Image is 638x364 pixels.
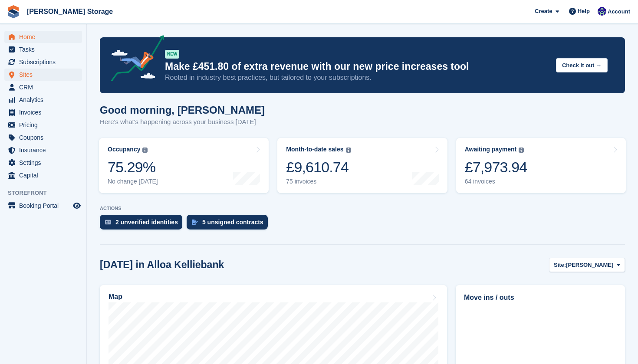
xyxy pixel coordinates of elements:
[19,81,71,93] span: CRM
[100,206,625,211] p: ACTIONS
[19,43,71,56] span: Tasks
[549,258,625,272] button: Site: [PERSON_NAME]
[19,69,71,81] span: Sites
[19,200,71,212] span: Booking Portal
[109,293,122,301] h2: Map
[19,169,71,181] span: Capital
[108,158,158,176] div: 75.29%
[4,200,82,212] a: menu
[100,259,224,271] h2: [DATE] in Alloa Kelliebank
[4,169,82,181] a: menu
[19,94,71,106] span: Analytics
[142,148,148,153] img: icon-info-grey-7440780725fd019a000dd9b08b2336e03edf1995a4989e88bcd33f0948082b44.svg
[19,31,71,43] span: Home
[465,146,517,153] div: Awaiting payment
[108,146,140,153] div: Occupancy
[4,43,82,56] a: menu
[608,7,630,16] span: Account
[535,7,552,16] span: Create
[100,215,187,234] a: 2 unverified identities
[456,138,626,193] a: Awaiting payment £7,973.94 64 invoices
[578,7,590,16] span: Help
[286,158,351,176] div: £9,610.74
[187,215,272,234] a: 5 unsigned contracts
[4,94,82,106] a: menu
[4,131,82,144] a: menu
[19,131,71,144] span: Coupons
[72,200,82,211] a: Preview store
[100,104,265,116] h1: Good morning, [PERSON_NAME]
[4,31,82,43] a: menu
[192,220,198,225] img: contract_signature_icon-13c848040528278c33f63329250d36e43548de30e8caae1d1a13099fd9432cc5.svg
[554,261,566,269] span: Site:
[23,4,116,19] a: [PERSON_NAME] Storage
[115,219,178,226] div: 2 unverified identities
[465,158,527,176] div: £7,973.94
[8,189,86,197] span: Storefront
[4,56,82,68] a: menu
[7,5,20,18] img: stora-icon-8386f47178a22dfd0bd8f6a31ec36ba5ce8667c1dd55bd0f319d3a0aa187defe.svg
[4,144,82,156] a: menu
[19,119,71,131] span: Pricing
[465,178,527,185] div: 64 invoices
[519,148,524,153] img: icon-info-grey-7440780725fd019a000dd9b08b2336e03edf1995a4989e88bcd33f0948082b44.svg
[4,157,82,169] a: menu
[165,50,179,59] div: NEW
[105,220,111,225] img: verify_identity-adf6edd0f0f0b5bbfe63781bf79b02c33cf7c696d77639b501bdc392416b5a36.svg
[165,60,549,73] p: Make £451.80 of extra revenue with our new price increases tool
[99,138,269,193] a: Occupancy 75.29% No change [DATE]
[165,73,549,82] p: Rooted in industry best practices, but tailored to your subscriptions.
[100,117,265,127] p: Here's what's happening across your business [DATE]
[277,138,447,193] a: Month-to-date sales £9,610.74 75 invoices
[4,81,82,93] a: menu
[598,7,606,16] img: Ross Watt
[104,35,164,85] img: price-adjustments-announcement-icon-8257ccfd72463d97f412b2fc003d46551f7dbcb40ab6d574587a9cd5c0d94...
[346,148,351,153] img: icon-info-grey-7440780725fd019a000dd9b08b2336e03edf1995a4989e88bcd33f0948082b44.svg
[556,58,608,72] button: Check it out →
[566,261,613,269] span: [PERSON_NAME]
[19,106,71,118] span: Invoices
[4,106,82,118] a: menu
[19,157,71,169] span: Settings
[286,178,351,185] div: 75 invoices
[19,56,71,68] span: Subscriptions
[4,69,82,81] a: menu
[4,119,82,131] a: menu
[286,146,343,153] div: Month-to-date sales
[108,178,158,185] div: No change [DATE]
[464,292,617,303] h2: Move ins / outs
[19,144,71,156] span: Insurance
[202,219,263,226] div: 5 unsigned contracts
